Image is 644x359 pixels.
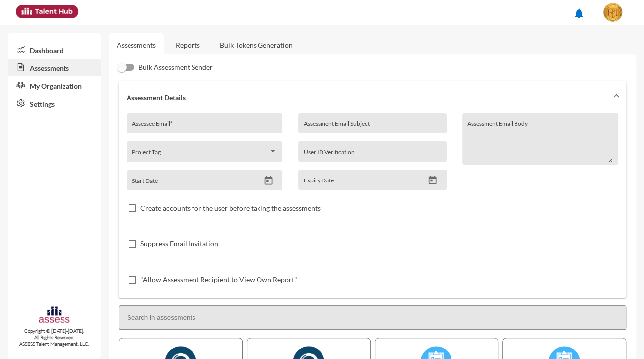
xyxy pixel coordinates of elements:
img: assesscompany-logo.png [38,305,70,326]
p: Copyright © [DATE]-[DATE]. All Rights Reserved. ASSESS Talent Management, LLC. [8,328,101,347]
a: Settings [8,94,101,112]
div: Assessment Details [119,113,626,298]
button: Open calendar [424,175,441,185]
span: Suppress Email Invitation [140,238,218,250]
a: Reports [168,33,208,57]
a: My Organization [8,76,101,94]
a: Assessments [8,59,101,76]
span: "Allow Assessment Recipient to View Own Report" [140,274,297,286]
mat-panel-title: Assessment Details [127,93,606,102]
input: Search in assessments [119,305,626,330]
button: Open calendar [260,176,277,186]
a: Bulk Tokens Generation [212,33,301,57]
mat-icon: notifications [573,7,585,19]
a: Assessments [117,41,156,49]
mat-expansion-panel-header: Assessment Details [119,81,626,113]
span: Bulk Assessment Sender [138,61,213,73]
a: Dashboard [8,41,101,59]
span: Create accounts for the user before taking the assessments [140,202,321,214]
